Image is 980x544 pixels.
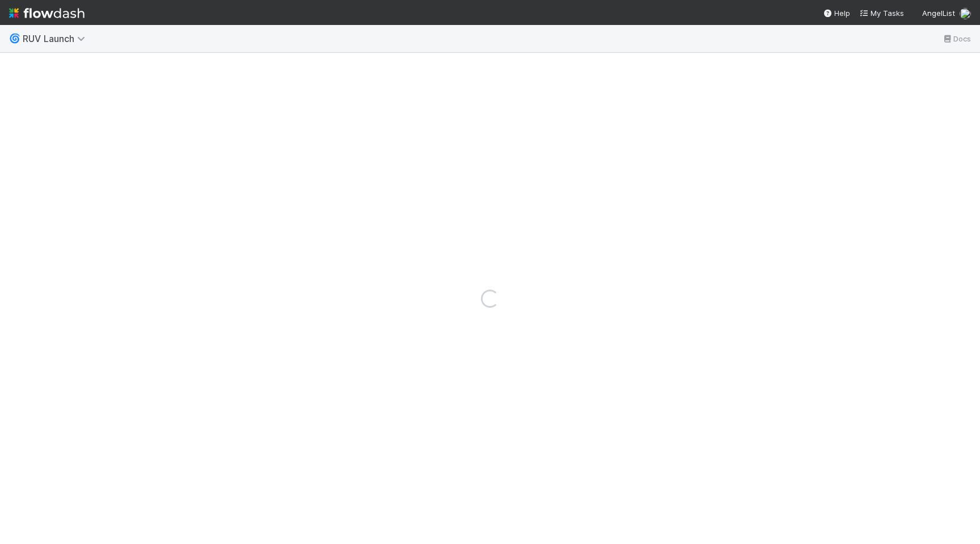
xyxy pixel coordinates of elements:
img: logo-inverted-e16ddd16eac7371096b0.svg [9,3,85,23]
img: avatar_b60dc679-d614-4581-862a-45e57e391fbd.png [960,8,971,19]
span: RUV Launch [23,33,91,44]
span: 🌀 [9,34,20,43]
div: Help [823,7,850,19]
span: AngelList [922,9,955,18]
a: My Tasks [859,7,904,19]
span: My Tasks [859,9,904,18]
a: Docs [942,32,971,45]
